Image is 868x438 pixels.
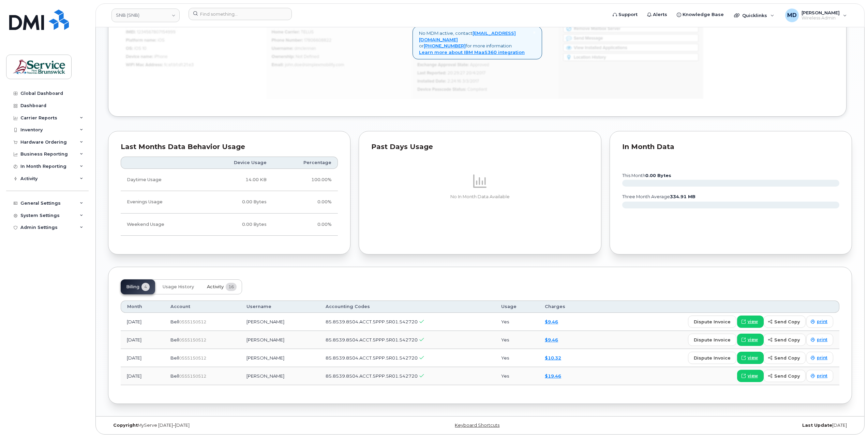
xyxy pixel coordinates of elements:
[170,355,179,361] span: Bell
[688,352,736,364] button: dispute invoice
[742,13,767,18] span: Quicklinks
[748,373,758,379] span: view
[495,349,539,367] td: Yes
[179,355,206,361] span: 0555150512
[737,352,764,364] a: view
[170,319,179,324] span: Bell
[121,349,164,367] td: [DATE]
[737,370,764,382] a: view
[774,337,800,343] span: send copy
[495,301,539,313] th: Usage
[200,169,273,191] td: 14.00 KB
[179,337,206,342] span: 0555150512
[121,367,164,385] td: [DATE]
[200,214,273,236] td: 0.00 Bytes
[273,191,338,213] td: 0.00%
[608,8,642,21] a: Support
[240,367,319,385] td: [PERSON_NAME]
[806,316,833,328] a: print
[817,337,827,343] span: print
[802,15,840,21] span: Wireless Admin
[121,191,338,213] tr: Weekdays from 6:00pm to 8:00am
[170,337,179,342] span: Bell
[371,194,588,200] p: No In Month Data Available
[121,144,338,150] div: Last Months Data Behavior Usage
[326,373,418,379] span: 85.8539.8504.ACCT.5PPP.5R01.542720
[121,214,338,236] tr: Friday from 6:00pm to Monday 8:00am
[806,352,833,364] a: print
[806,370,833,382] a: print
[326,337,418,342] span: 85.8539.8504.ACCT.5PPP.5R01.542720
[729,9,779,22] div: Quicklinks
[780,9,852,22] div: Matthew Deveau
[189,8,292,20] input: Find something...
[273,157,338,169] th: Percentage
[764,334,806,346] button: send copy
[806,334,833,346] a: print
[653,11,667,18] span: Alerts
[273,169,338,191] td: 100.00%
[694,337,731,343] span: dispute invoice
[802,10,840,15] span: [PERSON_NAME]
[817,373,827,379] span: print
[170,373,179,379] span: Bell
[817,355,827,361] span: print
[179,374,206,379] span: 0555150512
[533,29,536,35] span: ×
[200,191,273,213] td: 0.00 Bytes
[240,313,319,331] td: [PERSON_NAME]
[774,373,800,379] span: send copy
[108,423,356,428] div: MyServe [DATE]–[DATE]
[319,301,495,313] th: Accounting Codes
[200,157,273,169] th: Device Usage
[737,334,764,346] a: view
[764,316,806,328] button: send copy
[764,370,806,382] button: send copy
[683,11,724,18] span: Knowledge Base
[273,214,338,236] td: 0.00%
[419,49,525,55] a: Learn more about IBM MaaS360 integration
[642,8,672,21] a: Alerts
[226,283,237,291] span: 16
[121,331,164,349] td: [DATE]
[179,319,206,324] span: 0555150512
[164,301,240,313] th: Account
[240,349,319,367] td: [PERSON_NAME]
[774,355,800,361] span: send copy
[240,331,319,349] td: [PERSON_NAME]
[622,194,695,199] text: three month average
[111,9,180,22] a: SNB (SNB)
[672,8,729,21] a: Knowledge Base
[326,319,418,324] span: 85.8539.8504.ACCT.5PPP.5R01.542720
[545,355,561,361] a: $10.32
[645,173,671,178] tspan: 0.00 Bytes
[240,301,319,313] th: Username
[207,284,224,290] span: Activity
[419,30,516,42] a: [EMAIL_ADDRESS][DOMAIN_NAME]
[413,26,542,59] div: No MDM active, contact or for more information
[622,173,671,178] text: this month
[764,352,806,364] button: send copy
[622,144,839,150] div: In Month Data
[787,11,797,19] span: MD
[694,355,731,361] span: dispute invoice
[539,301,590,313] th: Charges
[802,423,832,428] strong: Last Update
[495,313,539,331] td: Yes
[121,301,164,313] th: Month
[495,367,539,385] td: Yes
[748,319,758,325] span: view
[545,337,558,342] a: $9.46
[495,331,539,349] td: Yes
[121,313,164,331] td: [DATE]
[113,423,138,428] strong: Copyright
[774,319,800,325] span: send copy
[545,319,558,324] a: $9.46
[455,423,499,428] a: Keyboard Shortcuts
[604,423,852,428] div: [DATE]
[545,373,561,379] a: $19.46
[694,319,731,325] span: dispute invoice
[748,355,758,361] span: view
[688,334,736,346] button: dispute invoice
[817,319,827,325] span: print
